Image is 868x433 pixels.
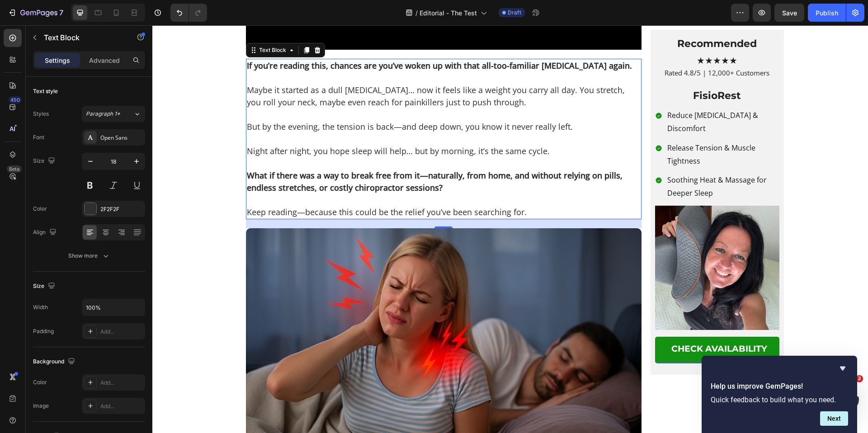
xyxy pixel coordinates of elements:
input: Auto [82,299,145,315]
div: Open Sans [100,134,143,142]
a: CHECK AVAILABILITY [503,311,627,336]
div: Publish [816,8,838,18]
div: Add... [100,402,143,410]
button: Hide survey [837,363,848,374]
div: Show more [68,251,110,260]
div: Align [33,226,58,239]
div: Help us improve GemPages! [711,363,848,426]
button: Show more [33,248,145,264]
div: Size [33,155,57,167]
img: gempages_540606567129547647-47ea4e1b-6732-49b3-91a0-3c15c2e114dd.jpg [503,180,627,305]
span: / [415,8,418,18]
div: Padding [33,327,54,335]
p: ★★★★★ [504,29,626,41]
button: Next question [820,411,848,426]
p: Recommended [504,12,626,25]
div: 450 [9,96,22,104]
div: Color [33,205,47,213]
p: Quick feedback to build what you need. [711,395,848,404]
div: Font [33,133,44,141]
p: Soothing Heat & Massage for Deeper Sleep [515,148,626,174]
p: CHECK AVAILABILITY [519,319,615,329]
div: Text style [33,87,58,95]
p: Advanced [89,56,120,65]
div: Size [33,280,57,292]
div: Add... [100,379,143,387]
div: Background [33,356,77,368]
p: Reduce [MEDICAL_DATA] & Discomfort [515,84,626,110]
button: 7 [4,4,67,22]
span: Save [782,9,797,17]
button: Publish [808,4,846,22]
div: Undo/Redo [170,4,207,22]
p: Settings [45,56,70,65]
div: Width [33,303,48,311]
button: Paragraph 1* [82,106,145,122]
iframe: Design area [152,25,868,433]
span: Draft [508,9,521,17]
div: Styles [33,110,49,118]
button: Save [774,4,804,22]
p: Text Block [44,32,121,43]
span: Rated 4.8/5 | 12,000+ Customers [512,43,617,52]
div: Beta [7,165,22,173]
span: Paragraph 1* [86,110,120,118]
p: 7 [59,7,63,18]
span: Editorial - The Test [420,8,477,18]
p: Release Tension & Muscle Tightness [515,116,626,142]
div: Image [33,402,49,410]
div: Color [33,378,47,386]
span: 2 [856,375,863,382]
p: FisioRest [504,64,626,77]
img: gempages_540606567129547647-94ac661c-204f-4672-8041-487c1b71f6de.jpg [94,203,489,425]
div: 2F2F2F [100,205,143,213]
h2: Help us improve GemPages! [711,381,848,392]
div: Add... [100,328,143,336]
